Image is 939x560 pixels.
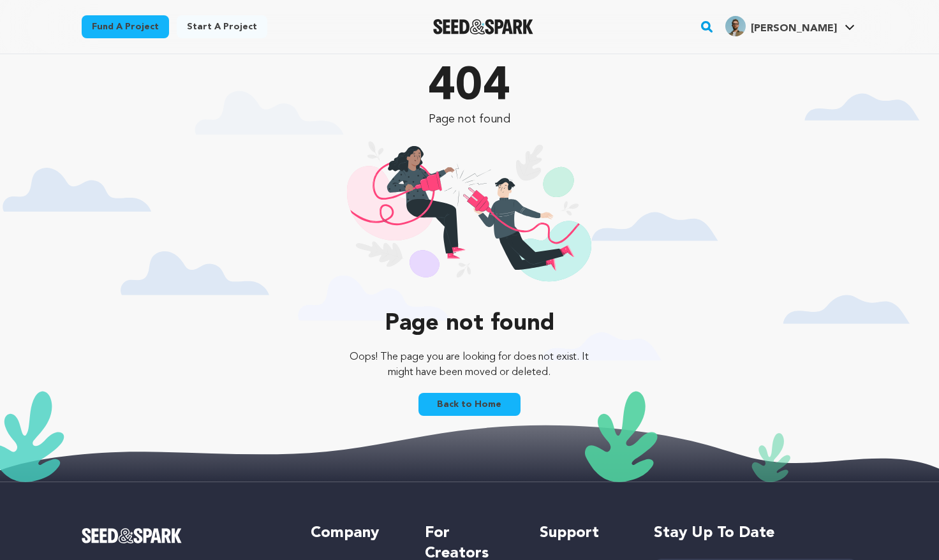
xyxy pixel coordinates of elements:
h5: Support [540,523,628,543]
img: Seed&Spark Logo [82,528,182,543]
a: Back to Home [418,393,521,416]
p: Oops! The page you are looking for does not exist. It might have been moved or deleted. [340,350,598,380]
a: Seed&Spark Homepage [433,19,533,34]
img: 404 illustration [347,141,591,298]
a: Fund a project [82,15,169,38]
a: Start a project [177,15,267,38]
p: Page not found [340,110,598,128]
a: Seed&Spark Homepage [82,528,285,543]
span: [PERSON_NAME] [751,24,837,34]
a: Tyler O.'s Profile [723,13,857,36]
h5: Stay up to date [654,523,857,543]
img: Seed&Spark Logo Dark Mode [433,19,533,34]
div: Tyler O.'s Profile [725,16,837,36]
p: Page not found [340,311,598,337]
h5: Company [311,523,399,543]
span: Tyler O.'s Profile [723,13,857,40]
img: 352d793b21321a02.png [725,16,746,36]
p: 404 [340,64,598,110]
